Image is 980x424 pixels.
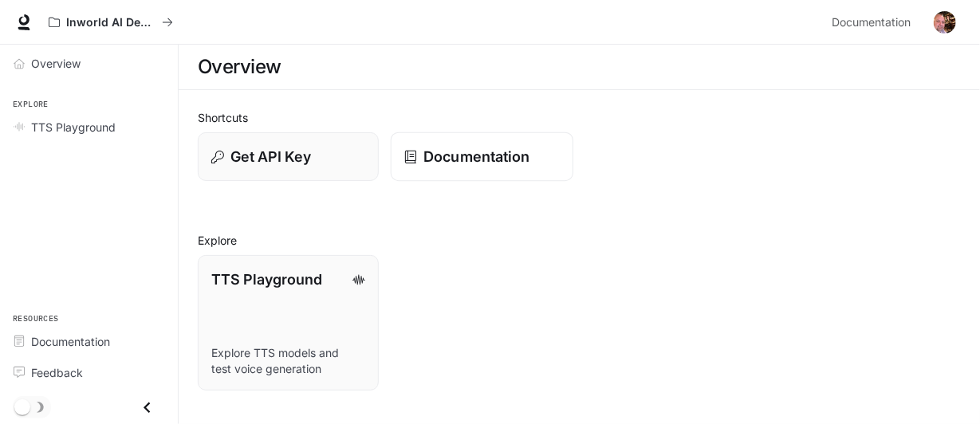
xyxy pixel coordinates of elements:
[391,132,574,182] a: Documentation
[832,13,911,33] span: Documentation
[14,398,30,415] span: Dark mode toggle
[929,6,961,38] button: User avatar
[41,6,180,38] button: All workspaces
[211,269,322,290] p: TTS Playground
[6,49,171,77] a: Overview
[198,232,961,249] h2: Explore
[211,345,365,377] p: Explore TTS models and test voice generation
[66,16,155,29] p: Inworld AI Demos
[424,146,530,167] p: Documentation
[31,119,116,135] span: TTS Playground
[6,359,171,387] a: Feedback
[934,11,956,33] img: User avatar
[198,109,961,126] h2: Shortcuts
[198,132,379,181] button: Get API Key
[6,113,171,141] a: TTS Playground
[198,255,379,391] a: TTS PlaygroundExplore TTS models and test voice generation
[198,51,281,83] h1: Overview
[31,55,81,72] span: Overview
[825,6,923,38] a: Documentation
[129,391,165,424] button: Close drawer
[31,333,110,350] span: Documentation
[6,328,171,355] a: Documentation
[31,364,83,381] span: Feedback
[230,146,311,167] p: Get API Key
